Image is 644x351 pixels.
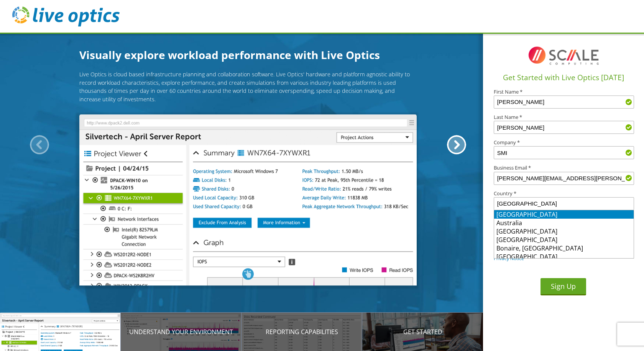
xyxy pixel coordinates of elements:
label: First Name * [494,89,633,94]
li: [GEOGRAPHIC_DATA] [494,236,634,244]
p: Live Optics is cloud based infrastructure planning and collaboration software. Live Optics' hardw... [79,70,417,103]
img: I8TqFF2VWMAAAAASUVORK5CYII= [525,40,602,71]
button: Sign Up [540,278,586,295]
img: live_optics_svg.svg [12,7,120,26]
li: [GEOGRAPHIC_DATA] [494,252,634,261]
label: Company * [494,140,633,145]
img: Introducing Live Optics [79,115,417,286]
label: Country * [494,191,633,196]
h1: Get Started with Live Optics [DATE] [486,72,641,83]
a: Live Optics Privacy Notice [494,249,607,262]
p: Understand your environment [121,327,242,336]
li: Australia [494,219,634,227]
label: Last Name * [494,115,633,120]
li: [GEOGRAPHIC_DATA] [494,227,634,236]
p: Reporting Capabilities [242,327,362,336]
h1: Visually explore workload performance with Live Optics [79,47,417,63]
p: Get Started [362,327,483,336]
li: Bonaire, [GEOGRAPHIC_DATA] [494,244,634,252]
li: [GEOGRAPHIC_DATA] [494,210,634,219]
label: Business Email * [494,165,633,170]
